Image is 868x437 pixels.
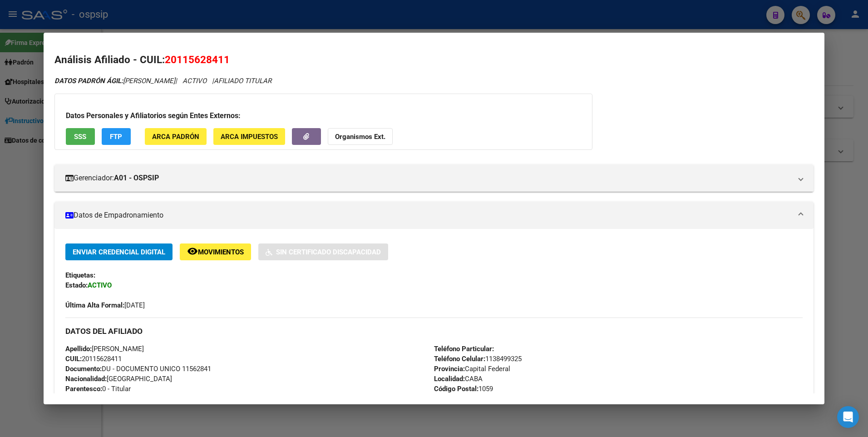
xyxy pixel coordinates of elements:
[73,248,165,256] span: Enviar Credencial Digital
[65,281,88,289] strong: Estado:
[65,385,131,393] span: 0 - Titular
[65,355,122,363] span: 20115628411
[65,385,102,393] strong: Parentesco:
[114,173,159,184] strong: A01 - OSPSIP
[65,326,803,336] h3: DATOS DEL AFILIADO
[54,52,814,68] h2: Análisis Afiliado - CUIL:
[180,243,251,260] button: Movimientos
[54,164,814,192] mat-expansion-panel-header: Gerenciador:A01 - OSPSIP
[88,281,112,289] strong: ACTIVO
[65,173,792,184] mat-panel-title: Gerenciador:
[65,375,107,383] strong: Nacionalidad:
[65,345,92,353] strong: Apellido:
[54,202,814,229] mat-expansion-panel-header: Datos de Empadronamiento
[102,128,131,145] button: FTP
[434,375,465,383] strong: Localidad:
[434,385,478,393] strong: Código Postal:
[221,133,278,141] span: ARCA Impuestos
[74,133,86,141] span: SSS
[65,365,102,373] strong: Documento:
[65,365,211,373] span: DU - DOCUMENTO UNICO 11562841
[837,406,859,428] div: Open Intercom Messenger
[198,248,244,256] span: Movimientos
[145,128,207,145] button: ARCA Padrón
[65,301,145,309] span: [DATE]
[276,248,381,256] span: Sin Certificado Discapacidad
[54,77,123,85] strong: DATOS PADRÓN ÁGIL:
[434,355,522,363] span: 1138499325
[65,210,792,221] mat-panel-title: Datos de Empadronamiento
[54,77,175,85] span: [PERSON_NAME]
[434,385,493,393] span: 1059
[152,133,199,141] span: ARCA Padrón
[434,345,494,353] strong: Teléfono Particular:
[65,355,82,363] strong: CUIL:
[65,301,124,309] strong: Última Alta Formal:
[65,345,144,353] span: [PERSON_NAME]
[434,375,483,383] span: CABA
[65,271,95,279] strong: Etiquetas:
[165,54,230,65] span: 20115628411
[187,246,198,257] mat-icon: remove_red_eye
[214,77,271,85] span: AFILIADO TITULAR
[66,110,581,121] h3: Datos Personales y Afiliatorios según Entes Externos:
[434,365,510,373] span: Capital Federal
[335,133,385,141] strong: Organismos Ext.
[328,128,393,145] button: Organismos Ext.
[65,243,173,260] button: Enviar Credencial Digital
[258,243,388,260] button: Sin Certificado Discapacidad
[434,365,465,373] strong: Provincia:
[66,128,95,145] button: SSS
[54,77,271,85] i: | ACTIVO |
[65,375,172,383] span: [GEOGRAPHIC_DATA]
[213,128,285,145] button: ARCA Impuestos
[110,133,122,141] span: FTP
[434,355,485,363] strong: Teléfono Celular:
